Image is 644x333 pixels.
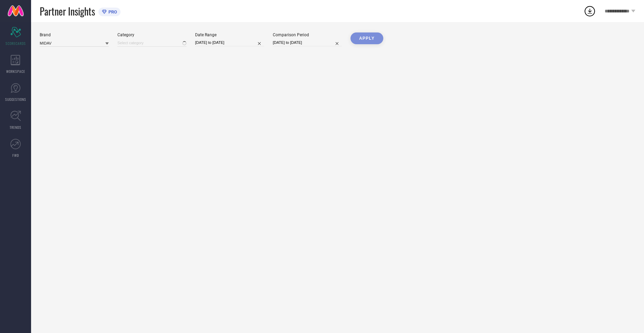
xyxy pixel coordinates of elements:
span: PRO [107,9,117,15]
span: TRENDS [10,125,21,130]
input: Select date range [195,39,264,46]
div: Category [117,32,186,37]
span: SCORECARDS [6,41,26,46]
span: FWD [12,153,19,158]
span: SUGGESTIONS [5,97,26,102]
div: Date Range [195,32,264,37]
div: Brand [40,32,109,37]
input: Select comparison period [273,39,342,46]
span: WORKSPACE [6,69,25,74]
span: Partner Insights [40,4,95,18]
div: Comparison Period [273,32,342,37]
div: Open download list [584,5,596,17]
